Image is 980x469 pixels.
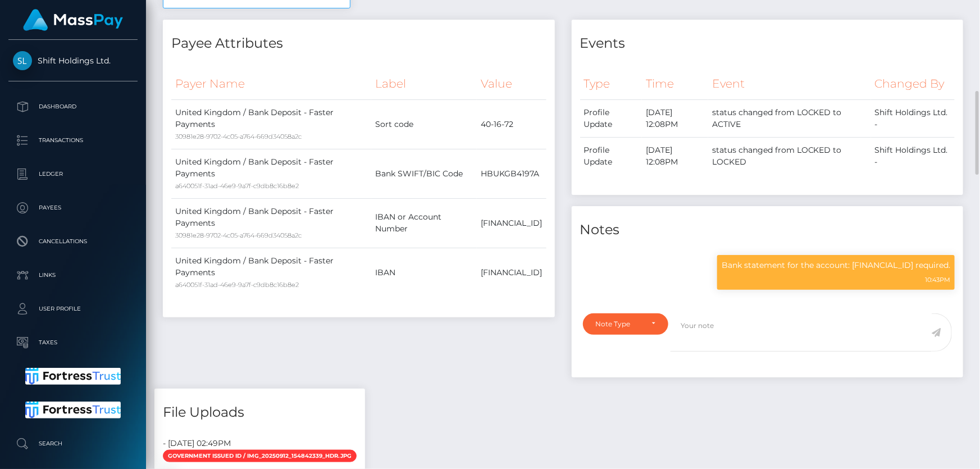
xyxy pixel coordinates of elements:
[642,69,708,99] th: Time
[175,231,302,239] small: 30981e28-9702-4c05-a764-669d34058a2c
[477,99,546,149] td: 40-16-72
[580,99,642,137] td: Profile Update
[708,99,871,137] td: status changed from LOCKED to ACTIVE
[477,69,546,99] th: Value
[171,248,371,297] td: United Kingdom / Bank Deposit - Faster Payments
[13,199,133,216] p: Payees
[25,402,121,418] img: Fortress Trust
[13,334,133,351] p: Taxes
[580,69,642,99] th: Type
[371,69,477,99] th: Label
[175,133,302,140] small: 30981e28-9702-4c05-a764-669d34058a2c
[477,149,546,198] td: HBUKGB4197A
[8,295,138,323] a: User Profile
[8,227,138,256] a: Cancellations
[371,99,477,149] td: Sort code
[642,137,708,175] td: [DATE] 12:08PM
[642,99,708,137] td: [DATE] 12:08PM
[580,34,955,53] h4: Events
[477,198,546,248] td: [FINANCIAL_ID]
[175,281,299,289] small: a640051f-31ad-46e9-9a7f-c9db8c16b8e2
[871,99,955,137] td: Shift Holdings Ltd. -
[13,267,133,284] p: Links
[371,149,477,198] td: Bank SWIFT/BIC Code
[708,137,871,175] td: status changed from LOCKED to LOCKED
[583,313,669,335] button: Note Type
[8,194,138,222] a: Payees
[580,220,955,240] h4: Notes
[13,51,32,70] img: Shift Holdings Ltd.
[8,93,138,121] a: Dashboard
[8,329,138,357] a: Taxes
[871,69,955,99] th: Changed By
[171,34,546,53] h4: Payee Attributes
[163,403,357,422] h4: File Uploads
[8,56,138,66] span: Shift Holdings Ltd.
[13,166,133,183] p: Ledger
[154,438,365,449] div: - [DATE] 02:49PM
[871,137,955,175] td: Shift Holdings Ltd. -
[13,435,133,452] p: Search
[8,261,138,289] a: Links
[25,368,121,385] img: Fortress Trust
[925,276,950,284] small: 10:43PM
[477,248,546,297] td: [FINANCIAL_ID]
[8,126,138,154] a: Transactions
[23,9,123,31] img: MassPay Logo
[13,233,133,250] p: Cancellations
[163,450,357,462] span: Government issued ID / IMG_20250912_154842339_HDR.jpg
[13,300,133,317] p: User Profile
[171,99,371,149] td: United Kingdom / Bank Deposit - Faster Payments
[175,182,299,190] small: a640051f-31ad-46e9-9a7f-c9db8c16b8e2
[371,248,477,297] td: IBAN
[171,69,371,99] th: Payer Name
[13,98,133,115] p: Dashboard
[8,430,138,458] a: Search
[722,259,950,271] p: Bank statement for the account: [FINANCIAL_ID] required.
[13,132,133,149] p: Transactions
[708,69,871,99] th: Event
[596,320,643,329] div: Note Type
[371,198,477,248] td: IBAN or Account Number
[171,198,371,248] td: United Kingdom / Bank Deposit - Faster Payments
[8,160,138,188] a: Ledger
[171,149,371,198] td: United Kingdom / Bank Deposit - Faster Payments
[580,137,642,175] td: Profile Update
